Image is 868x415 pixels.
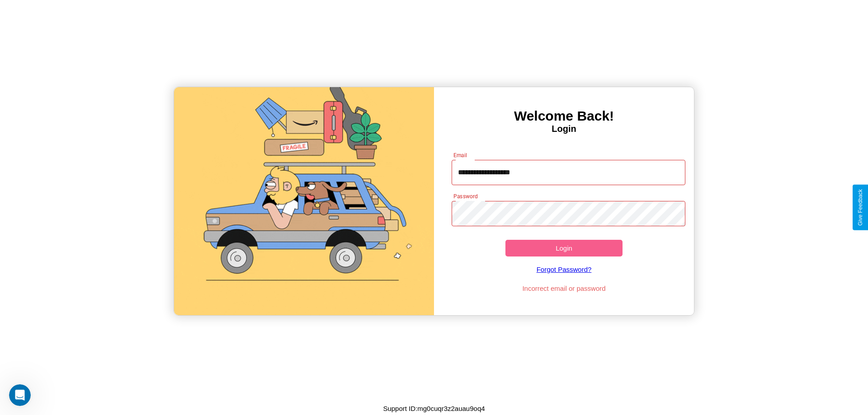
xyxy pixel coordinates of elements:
h3: Welcome Back! [434,108,694,124]
div: Give Feedback [857,189,863,226]
h4: Login [434,124,694,134]
button: Login [505,240,623,256]
img: gif [174,87,434,315]
label: Password [453,192,477,200]
label: Email [453,151,467,159]
p: Incorrect email or password [447,282,681,294]
p: Support ID: mg0cuqr3z2auau9oq4 [383,402,485,415]
a: Forgot Password? [447,256,681,282]
iframe: Intercom live chat [9,384,31,406]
